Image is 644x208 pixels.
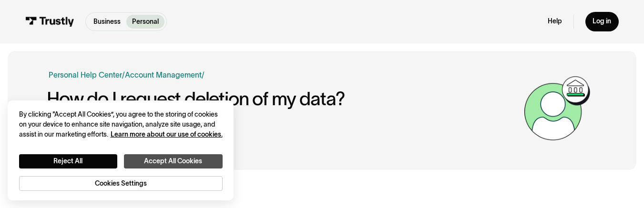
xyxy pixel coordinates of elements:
a: More information about your privacy, opens in a new tab [111,130,223,138]
a: Business [88,15,126,29]
a: Personal [126,15,164,29]
a: Personal Help Center [49,69,122,81]
button: Cookies Settings [19,176,223,191]
div: Log in [593,17,611,26]
a: Help [548,17,562,26]
div: Cookie banner [8,100,234,201]
a: Log in [585,12,619,32]
button: Reject All [19,154,118,168]
div: / [122,69,125,81]
div: By clicking “Accept All Cookies”, you agree to the storing of cookies on your device to enhance s... [19,109,223,139]
a: Account Management [125,71,202,79]
p: Personal [132,17,159,27]
p: Business [93,17,121,27]
button: Accept All Cookies [124,154,223,168]
img: Trustly Logo [25,17,74,27]
div: Privacy [19,109,223,191]
h1: How do I request deletion of my data? [47,89,519,109]
div: / [202,69,204,81]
